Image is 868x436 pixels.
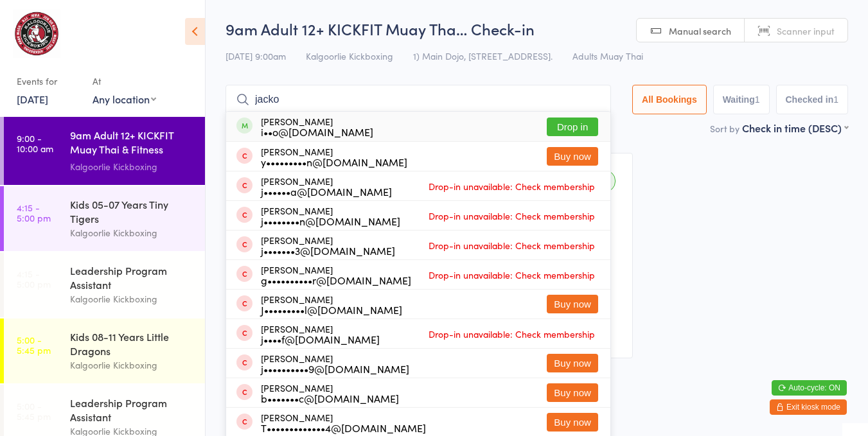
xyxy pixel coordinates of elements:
div: j••••f@[DOMAIN_NAME] [261,334,380,344]
a: 5:00 -5:45 pmKids 08-11 Years Little DragonsKalgoorlie Kickboxing [4,318,205,383]
div: [PERSON_NAME] [261,205,400,226]
div: J•••••••••l@[DOMAIN_NAME] [261,304,402,315]
div: Leadership Program Assistant [70,396,194,424]
div: [PERSON_NAME] [261,116,373,137]
div: y•••••••••n@[DOMAIN_NAME] [261,157,407,167]
div: j••••••a@[DOMAIN_NAME] [261,186,392,196]
div: T•••••••••••••4@[DOMAIN_NAME] [261,423,426,433]
div: Leadership Program Assistant [70,263,194,292]
div: Check in time (DESC) [742,121,848,135]
span: Scanner input [777,24,835,37]
div: Kalgoorlie Kickboxing [70,159,194,174]
img: Kalgoorlie Kickboxing [13,10,60,58]
button: Buy now [547,383,598,402]
span: Adults Muay Thai [572,49,643,62]
button: Exit kiosk mode [770,399,847,415]
div: Any location [93,92,156,106]
div: b•••••••c@[DOMAIN_NAME] [261,393,399,403]
button: Checked in1 [776,85,849,114]
a: [DATE] [17,92,48,106]
div: [PERSON_NAME] [261,353,409,374]
button: Buy now [547,354,598,372]
button: Buy now [547,147,598,166]
span: Drop-in unavailable: Check membership [425,236,598,255]
input: Search [226,85,611,114]
div: Kalgoorlie Kickboxing [70,292,194,306]
div: [PERSON_NAME] [261,146,407,167]
div: [PERSON_NAME] [261,265,411,285]
div: [PERSON_NAME] [261,294,402,315]
div: g••••••••••r@[DOMAIN_NAME] [261,275,411,285]
div: [PERSON_NAME] [261,176,392,196]
div: 1 [755,94,760,105]
a: 9:00 -10:00 am9am Adult 12+ KICKFIT Muay Thai & Fitness Kickboxi...Kalgoorlie Kickboxing [4,117,205,185]
time: 9:00 - 10:00 am [17,133,53,153]
button: Auto-cycle: ON [772,380,847,396]
div: [PERSON_NAME] [261,324,380,344]
div: Kalgoorlie Kickboxing [70,358,194,372]
span: Drop-in unavailable: Check membership [425,177,598,196]
button: Drop in [547,118,598,136]
div: [PERSON_NAME] [261,383,399,403]
div: 1 [833,94,838,105]
a: 4:15 -5:00 pmLeadership Program AssistantKalgoorlie Kickboxing [4,252,205,317]
span: 1) Main Dojo, [STREET_ADDRESS]. [413,49,553,62]
div: 9am Adult 12+ KICKFIT Muay Thai & Fitness Kickboxi... [70,128,194,159]
div: j•••••••3@[DOMAIN_NAME] [261,245,395,256]
div: Kalgoorlie Kickboxing [70,225,194,240]
div: i••o@[DOMAIN_NAME] [261,126,373,137]
span: Manual search [669,24,731,37]
button: All Bookings [632,85,707,114]
span: [DATE] 9:00am [226,49,286,62]
button: Buy now [547,413,598,432]
time: 5:00 - 5:45 pm [17,335,51,355]
time: 5:00 - 5:45 pm [17,401,51,421]
span: Drop-in unavailable: Check membership [425,206,598,225]
div: Kids 08-11 Years Little Dragons [70,329,194,358]
time: 4:15 - 5:00 pm [17,202,51,223]
span: Kalgoorlie Kickboxing [306,49,393,62]
div: Kids 05-07 Years Tiny Tigers [70,197,194,225]
span: Drop-in unavailable: Check membership [425,265,598,284]
div: j••••••••••9@[DOMAIN_NAME] [261,363,409,374]
time: 4:15 - 5:00 pm [17,268,51,289]
label: Sort by [710,122,740,135]
a: 4:15 -5:00 pmKids 05-07 Years Tiny TigersKalgoorlie Kickboxing [4,186,205,251]
div: j••••••••n@[DOMAIN_NAME] [261,216,400,226]
div: At [93,71,156,92]
button: Buy now [547,295,598,313]
div: [PERSON_NAME] [261,235,395,256]
span: Drop-in unavailable: Check membership [425,324,598,344]
button: Waiting1 [713,85,770,114]
div: Events for [17,71,80,92]
h2: 9am Adult 12+ KICKFIT Muay Tha… Check-in [226,18,848,39]
div: [PERSON_NAME] [261,412,426,433]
